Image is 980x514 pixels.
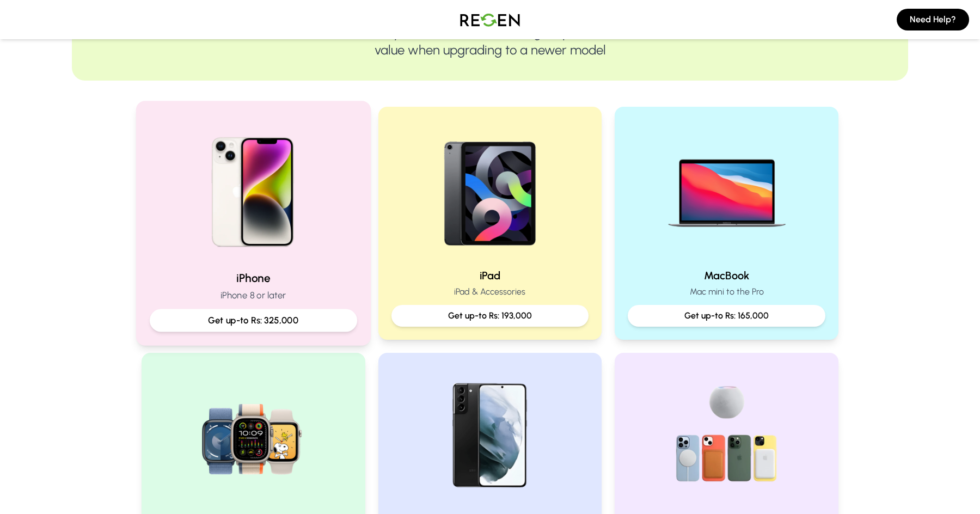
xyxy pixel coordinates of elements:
[657,120,797,259] img: MacBook
[420,366,560,505] img: Samsung
[628,268,825,283] h2: MacBook
[636,309,817,322] p: Get up-to Rs: 165,000
[657,366,797,505] img: Accessories
[159,314,348,327] p: Get up-to Rs: 325,000
[628,285,825,298] p: Mac mini to the Pro
[420,120,560,259] img: iPad
[107,24,873,59] p: Trade-in your devices for Cash or get up to 10% extra value when upgrading to a newer model
[180,115,327,261] img: iPhone
[391,268,589,283] h2: iPad
[183,366,323,505] img: Watch
[150,270,357,286] h2: iPhone
[452,4,528,35] img: Logo
[400,309,580,322] p: Get up-to Rs: 193,000
[391,285,589,298] p: iPad & Accessories
[150,289,357,302] p: iPhone 8 or later
[897,9,969,30] button: Need Help?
